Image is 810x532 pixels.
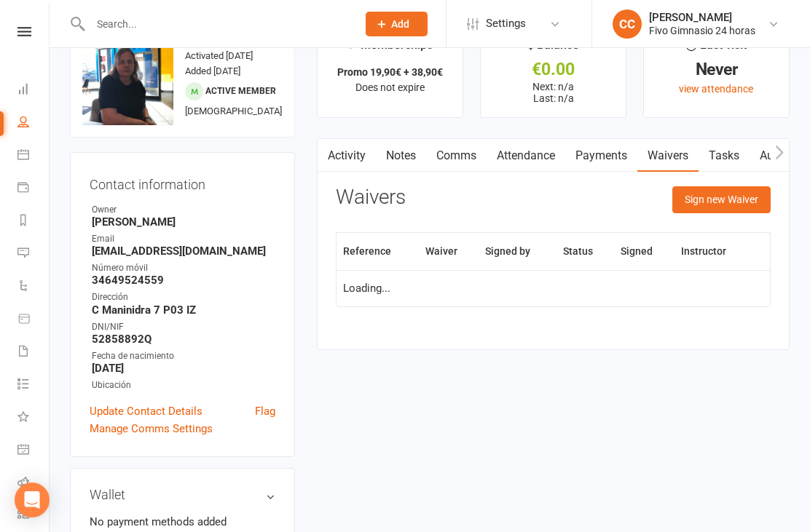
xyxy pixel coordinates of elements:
[90,488,275,502] h3: Wallet
[92,232,275,246] div: Email
[649,11,755,24] div: [PERSON_NAME]
[17,303,50,336] a: Product Sales
[185,106,282,116] span: [DEMOGRAPHIC_DATA]
[527,36,579,62] div: $ Balance
[92,203,275,217] div: Owner
[672,186,771,213] button: Sign new Waiver
[205,86,276,96] span: Active member
[337,270,770,306] td: Loading...
[90,172,275,192] h3: Contact information
[255,402,275,420] a: Flag
[494,62,613,77] div: €0.00
[185,65,240,76] time: Added [DATE]
[17,205,50,238] a: Reports
[336,186,406,209] h3: Waivers
[557,233,614,270] th: Status
[426,139,487,172] a: Comms
[90,420,213,437] a: Manage Comms Settings
[637,139,699,172] a: Waivers
[649,24,755,37] div: Fivo Gimnasio 24 horas
[376,139,426,172] a: Notes
[486,7,526,40] span: Settings
[82,34,173,125] img: image1760375410.png
[347,36,433,63] div: Memberships
[92,320,275,334] div: DNI/NIF
[318,139,376,172] a: Activity
[17,74,50,107] a: Dashboard
[15,483,50,517] div: Open Intercom Messenger
[347,39,357,52] i: ✓
[17,172,50,205] a: Payments
[92,215,275,229] strong: [PERSON_NAME]
[90,402,202,420] a: Update Contact Details
[92,303,275,317] strong: C Maninidra 7 P03 IZ
[92,290,275,304] div: Dirección
[337,233,418,270] th: Reference
[419,233,479,270] th: Waiver
[92,362,275,375] strong: [DATE]
[613,9,642,39] div: CC
[355,82,425,93] span: Does not expire
[90,513,275,531] li: No payment methods added
[657,62,776,77] div: Never
[92,245,275,258] strong: [EMAIL_ADDRESS][DOMAIN_NAME]
[699,139,750,172] a: Tasks
[17,402,50,434] a: What's New
[185,50,253,61] time: Activated [DATE]
[391,18,409,30] span: Add
[337,66,443,78] strong: Promo 19,90€ + 38,90€
[17,140,50,172] a: Calendar
[614,233,675,270] th: Signed
[479,233,557,270] th: Signed by
[92,274,275,287] strong: 34649524559
[675,233,752,270] th: Instructor
[17,434,50,467] a: General attendance kiosk mode
[487,139,565,172] a: Attendance
[92,378,275,392] div: Ubicación
[686,36,747,62] div: Last visit
[366,12,428,36] button: Add
[17,467,50,500] a: Roll call kiosk mode
[92,261,275,275] div: Número móvil
[565,139,637,172] a: Payments
[17,107,50,140] a: People
[86,14,347,34] input: Search...
[494,81,613,104] p: Next: n/a Last: n/a
[679,83,753,95] a: view attendance
[92,349,275,363] div: Fecha de nacimiento
[92,333,275,346] strong: 52858892Q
